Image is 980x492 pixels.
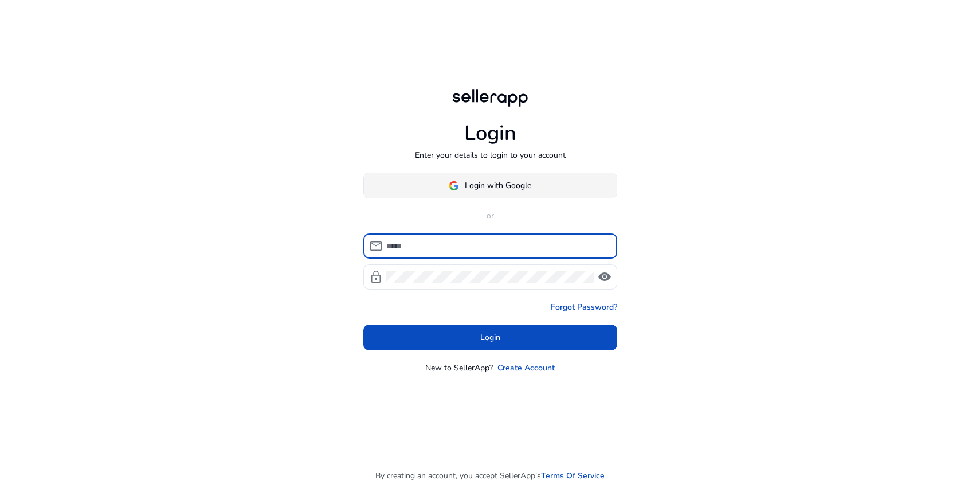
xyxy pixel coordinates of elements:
[369,239,383,253] span: mail
[541,470,605,482] a: Terms Of Service
[363,210,617,222] p: or
[369,270,383,284] span: lock
[363,173,617,198] button: Login with Google
[465,179,531,192] span: Login with Google
[425,362,493,374] p: New to SellerApp?
[415,149,566,161] p: Enter your details to login to your account
[551,301,617,313] a: Forgot Password?
[598,270,611,284] span: visibility
[449,181,459,191] img: google-logo.svg
[464,121,516,146] h1: Login
[363,325,617,350] button: Login
[497,362,555,374] a: Create Account
[480,331,500,343] span: Login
